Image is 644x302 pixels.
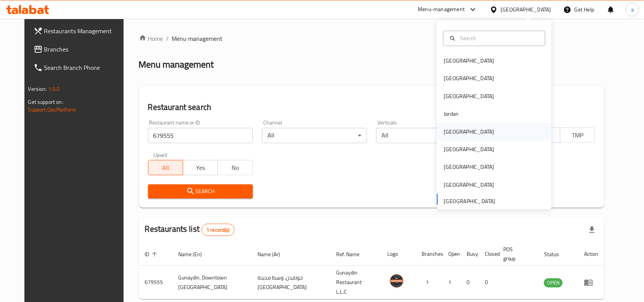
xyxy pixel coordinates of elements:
[631,5,634,14] span: a
[262,128,367,143] div: All
[183,160,218,175] button: Yes
[28,84,47,94] span: Version:
[501,5,551,14] div: [GEOGRAPHIC_DATA]
[584,278,598,287] div: Menu
[258,250,290,259] span: Name (Ar)
[186,162,215,173] span: Yes
[44,26,126,36] span: Restaurants Management
[460,266,479,299] td: 0
[442,242,460,266] th: Open
[154,187,247,196] span: Search
[148,160,183,175] button: All
[166,34,169,43] li: /
[44,45,126,54] span: Branches
[415,242,442,266] th: Branches
[457,34,541,42] input: Search
[444,74,494,83] div: [GEOGRAPHIC_DATA]
[148,102,596,113] h2: Restaurant search
[217,160,253,175] button: No
[139,34,163,43] a: Home
[544,250,569,259] span: Status
[479,266,497,299] td: 0
[201,224,235,236] div: Total records count
[444,92,494,100] div: [GEOGRAPHIC_DATA]
[202,226,234,234] span: 1 record(s)
[544,278,563,287] span: OPEN
[560,128,595,143] button: TMP
[415,266,442,299] td: 1
[330,266,381,299] td: Gunaydin Restaurant L.L.C
[148,128,253,143] input: Search for restaurant name or ID..
[28,97,63,107] span: Get support on:
[139,242,605,299] table: enhanced table
[460,242,479,266] th: Busy
[179,250,212,259] span: Name (En)
[578,242,604,266] th: Action
[376,128,481,143] div: All
[27,58,132,77] a: Search Branch Phone
[145,250,159,259] span: ID
[479,242,497,266] th: Closed
[151,162,180,173] span: All
[252,266,330,299] td: جونایدن, وسط مدينة [GEOGRAPHIC_DATA]
[139,34,605,43] nav: breadcrumb
[27,22,132,40] a: Restaurants Management
[442,266,460,299] td: 1
[583,221,601,239] div: Export file
[48,84,60,94] span: 1.0.0
[153,152,167,158] label: Upsell
[444,145,494,154] div: [GEOGRAPHIC_DATA]
[418,5,465,14] div: Menu-management
[148,184,253,199] button: Search
[139,266,172,299] td: 679555
[387,271,406,291] img: Gunaydin, Downtown Burj Khalifa
[27,40,132,58] a: Branches
[381,242,415,266] th: Logo
[139,58,214,71] h2: Menu management
[444,163,494,171] div: [GEOGRAPHIC_DATA]
[444,181,494,189] div: [GEOGRAPHIC_DATA]
[444,128,494,136] div: [GEOGRAPHIC_DATA]
[221,162,250,173] span: No
[444,57,494,65] div: [GEOGRAPHIC_DATA]
[503,245,529,263] span: POS group
[336,250,369,259] span: Ref. Name
[172,34,223,43] span: Menu management
[145,223,235,236] h2: Restaurants list
[172,266,252,299] td: Gunaydin, Downtown [GEOGRAPHIC_DATA]
[444,110,459,118] div: Jordan
[28,105,77,115] a: Support.OpsPlatform
[44,63,126,72] span: Search Branch Phone
[563,130,592,141] span: TMP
